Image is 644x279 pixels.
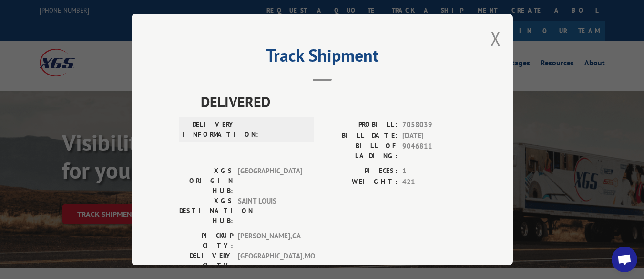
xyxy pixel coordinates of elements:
[322,141,398,161] label: BILL OF LADING:
[402,130,465,141] span: [DATE]
[322,166,398,177] label: PIECES:
[179,251,233,271] label: DELIVERY CITY:
[402,166,465,177] span: 1
[201,91,465,112] span: DELIVERED
[238,251,302,271] span: [GEOGRAPHIC_DATA] , MO
[238,231,302,251] span: [PERSON_NAME] , GA
[491,26,501,51] button: Close modal
[179,231,233,251] label: PICKUP CITY:
[238,196,302,226] span: SAINT LOUIS
[322,130,398,141] label: BILL DATE:
[179,196,233,226] label: XGS DESTINATION HUB:
[238,166,302,196] span: [GEOGRAPHIC_DATA]
[612,247,637,272] div: Open chat
[402,141,465,161] span: 9046811
[322,177,398,188] label: WEIGHT:
[179,49,465,67] h2: Track Shipment
[322,119,398,130] label: PROBILL:
[179,166,233,196] label: XGS ORIGIN HUB:
[182,119,236,139] label: DELIVERY INFORMATION:
[402,119,465,130] span: 7058039
[402,177,465,188] span: 421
